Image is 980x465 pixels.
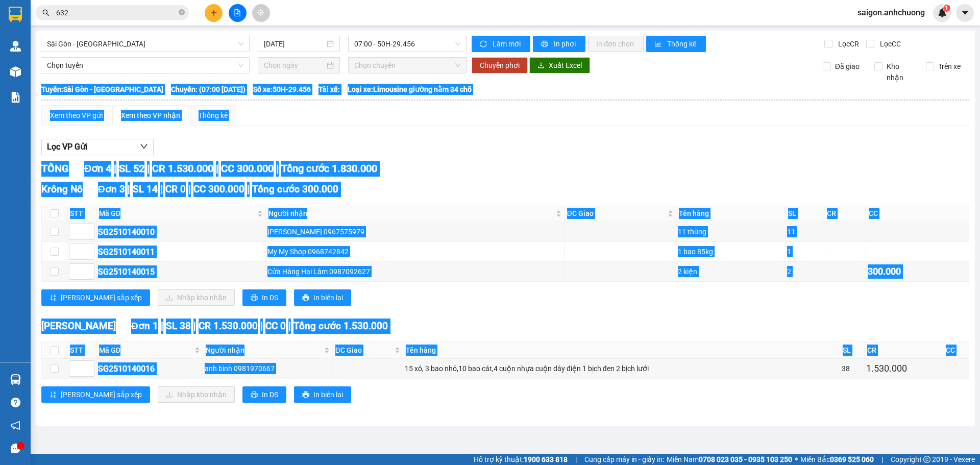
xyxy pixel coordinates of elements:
div: 1.530.000 [866,361,941,376]
div: anh bình 0981970667 [205,363,331,374]
th: SL [840,342,865,359]
span: Số xe: 50H-29.456 [253,84,311,95]
div: 1 bao 85kg [678,246,783,257]
span: Miền Bắc [800,454,874,465]
b: Tuyến: Sài Gòn - [GEOGRAPHIC_DATA] [41,85,163,93]
span: printer [302,391,309,399]
span: printer [302,294,309,302]
button: printerIn biên lai [294,289,351,306]
span: In biên lai [313,389,343,400]
span: Tổng cước 300.000 [252,183,338,195]
span: Người nhận [206,345,322,356]
span: copyright [923,456,930,463]
td: SG2510140016 [96,359,203,379]
sup: 1 [943,5,950,12]
th: STT [67,342,96,359]
div: SG2510140010 [98,226,264,238]
span: | [276,162,279,175]
span: printer [541,40,550,48]
span: Sài Gòn - Đam Rông [47,36,243,52]
span: [PERSON_NAME] sắp xếp [61,292,142,303]
input: 15/10/2025 [264,38,325,50]
div: 11 thùng [678,226,783,237]
span: ĐC Giao [567,208,666,219]
span: Thống kê [667,38,698,50]
button: aim [252,4,270,22]
span: ĐC Giao [335,345,393,356]
span: TỔNG [41,162,69,175]
span: search [42,9,50,16]
button: In đơn chọn [588,36,644,52]
th: CR [865,342,943,359]
span: Loại xe: Limousine giường nằm 34 chỗ [348,84,472,95]
span: Đơn 4 [84,162,111,175]
div: 300.000 [868,264,967,279]
span: In DS [262,389,278,400]
strong: 1900 633 818 [524,455,568,463]
img: icon-new-feature [938,8,947,17]
span: Chọn chuyến [354,58,460,73]
img: warehouse-icon [10,66,21,77]
span: Tài xế: [318,84,340,95]
th: Tên hàng [676,205,786,222]
span: printer [251,391,258,399]
div: 2 kiện [678,266,783,277]
strong: 0708 023 035 - 0935 103 250 [699,455,792,463]
button: downloadNhập kho nhận [158,289,235,306]
span: | [247,183,250,195]
button: printerIn DS [242,289,286,306]
img: warehouse-icon [10,374,21,385]
span: sort-ascending [50,294,57,302]
span: CC 300.000 [221,162,274,175]
span: | [881,454,883,465]
span: Lọc CR [834,38,861,50]
span: CR 0 [165,183,186,195]
button: Lọc VP Gửi [41,139,154,155]
span: | [114,162,116,175]
span: In phơi [554,38,577,50]
input: Chọn ngày [264,60,325,71]
span: Chuyến: (07:00 [DATE]) [171,84,246,95]
span: aim [257,9,264,16]
span: sort-ascending [50,391,57,399]
div: Xem theo VP nhận [121,110,180,121]
span: close-circle [179,9,185,15]
span: CR 1.530.000 [199,320,258,332]
span: In biên lai [313,292,343,303]
button: caret-down [956,4,974,22]
div: SG2510140016 [98,362,201,375]
span: | [260,320,263,332]
th: STT [67,205,96,222]
button: downloadXuất Excel [529,57,590,74]
span: Chọn tuyến [47,58,243,73]
span: | [128,183,130,195]
button: syncLàm mới [472,36,530,52]
button: Chuyển phơi [472,57,528,74]
span: CC 0 [265,320,286,332]
div: SG2510140015 [98,265,264,278]
span: In DS [262,292,278,303]
span: Lọc CC [876,38,902,50]
span: Đơn 1 [131,320,158,332]
div: SG2510140011 [98,246,264,258]
span: | [161,320,163,332]
th: SL [786,205,824,222]
span: file-add [234,9,241,16]
span: sync [480,40,488,48]
span: Lọc VP Gửi [47,140,87,153]
button: sort-ascending[PERSON_NAME] sắp xếp [41,386,150,403]
div: Thống kê [199,110,228,121]
span: Làm mới [493,38,522,50]
span: download [537,62,545,70]
div: Cửa Hàng Hai Lâm 0987092627 [267,266,562,277]
img: logo-vxr [9,7,22,22]
span: notification [11,421,20,430]
span: Krông Nô [41,183,83,195]
strong: 0369 525 060 [830,455,874,463]
span: | [188,183,191,195]
span: caret-down [961,8,970,17]
span: 1 [945,5,948,12]
span: | [575,454,577,465]
button: plus [205,4,223,22]
span: [PERSON_NAME] [41,320,116,332]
